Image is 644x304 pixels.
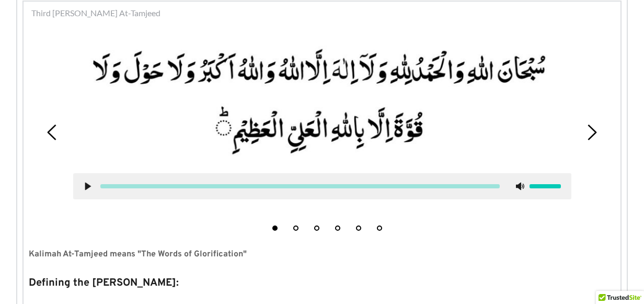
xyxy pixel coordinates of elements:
[335,226,340,231] button: 4 of 6
[272,226,278,231] button: 1 of 6
[356,226,361,231] button: 5 of 6
[377,226,382,231] button: 6 of 6
[314,226,319,231] button: 3 of 6
[31,7,160,19] span: Third [PERSON_NAME] At-Tamjeed
[29,249,247,260] strong: Kalimah At-Tamjeed means "The Words of Glorification"
[293,226,298,231] button: 2 of 6
[29,276,179,290] strong: Defining the [PERSON_NAME]:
